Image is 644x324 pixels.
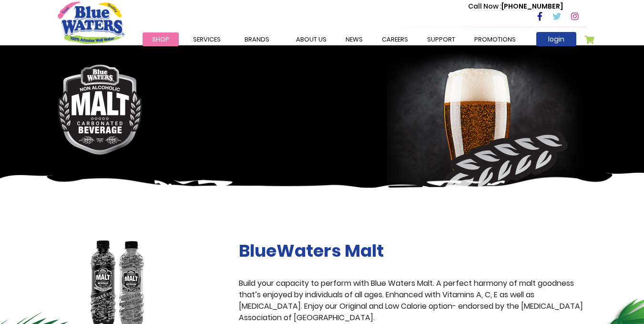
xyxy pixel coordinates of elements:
h2: BlueWaters Malt [239,240,587,261]
p: [PHONE_NUMBER] [468,1,563,11]
a: store logo [58,1,124,43]
a: Services [184,32,230,46]
span: Call Now : [468,1,501,11]
span: Brands [245,35,269,44]
a: News [336,32,372,46]
img: malt-banner-right.png [387,50,594,215]
img: malt-logo.png [58,64,143,155]
a: Promotions [465,32,525,46]
a: support [418,32,465,46]
span: Services [193,35,221,44]
a: Shop [143,32,179,46]
span: Shop [152,35,169,44]
p: Build your capacity to perform with Blue Waters Malt. A perfect harmony of malt goodness that’s e... [239,278,587,324]
a: login [536,32,576,46]
a: Brands [235,32,279,46]
a: careers [372,32,418,46]
a: about us [286,32,336,46]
